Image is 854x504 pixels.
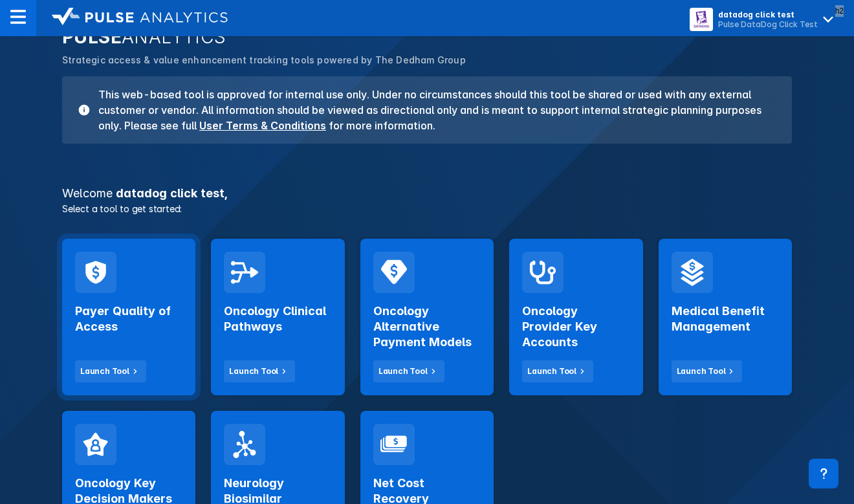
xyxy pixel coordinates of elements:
button: Launch Tool [522,360,593,382]
a: logo [36,8,228,28]
h2: Oncology Provider Key Accounts [522,303,630,350]
div: Launch Tool [229,366,278,377]
h2: Oncology Alternative Payment Models [373,303,481,350]
p: Select a tool to get started: [54,202,800,215]
h2: Oncology Clinical Pathways [224,303,331,334]
h2: PULSE [62,26,792,48]
a: User Terms & Conditions [199,119,326,132]
button: Launch Tool [373,360,444,382]
div: datadog click test [718,10,818,19]
button: Launch Tool [224,360,295,382]
p: Strategic access & value enhancement tracking tools powered by The Dedham Group [62,53,792,67]
div: Contact Support [809,459,838,488]
div: Launch Tool [677,366,726,377]
a: Payer Quality of AccessLaunch Tool [62,239,195,395]
div: Launch Tool [378,366,428,377]
h3: This web-based tool is approved for internal use only. Under no circumstances should this tool be... [91,87,776,133]
div: Pulse DataDog Click Test [718,19,818,29]
button: Launch Tool [672,360,743,382]
h3: datadog click test , [54,188,800,199]
a: Medical Benefit ManagementLaunch Tool [659,239,792,395]
span: Welcome [62,186,113,200]
a: Oncology Clinical PathwaysLaunch Tool [211,239,344,395]
h2: Payer Quality of Access [75,303,182,334]
span: ANALYTICS [122,26,226,48]
img: menu button [692,10,710,28]
img: logo [52,8,228,26]
img: menu--horizontal.svg [10,9,26,25]
button: Launch Tool [75,360,146,382]
div: Launch Tool [527,366,576,377]
h2: Medical Benefit Management [672,303,779,334]
div: Launch Tool [80,366,129,377]
a: Oncology Alternative Payment ModelsLaunch Tool [360,239,494,395]
a: Oncology Provider Key AccountsLaunch Tool [509,239,642,395]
